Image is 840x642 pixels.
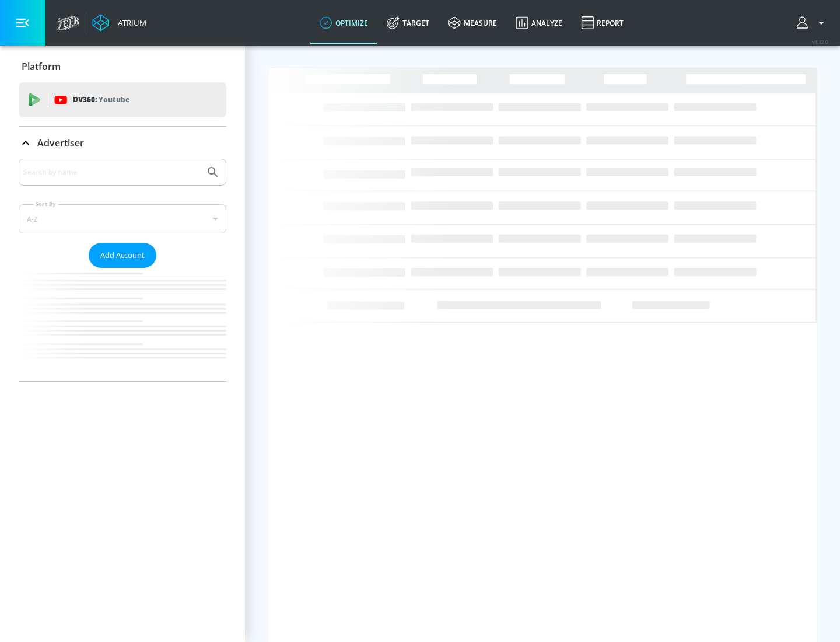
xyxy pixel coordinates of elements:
[19,159,226,381] div: Advertiser
[19,204,226,233] div: A-Z
[812,39,828,45] span: v 4.32.0
[22,60,61,73] p: Platform
[33,200,58,208] label: Sort By
[19,50,226,83] div: Platform
[19,268,226,381] nav: list of Advertiser
[89,243,156,268] button: Add Account
[73,93,129,106] p: DV360:
[113,18,146,28] div: Atrium
[92,14,146,32] a: Atrium
[310,2,377,44] a: optimize
[439,2,506,44] a: measure
[572,2,633,44] a: Report
[377,2,439,44] a: Target
[23,165,200,180] input: Search by name
[100,249,145,262] span: Add Account
[19,127,226,159] div: Advertiser
[506,2,572,44] a: Analyze
[99,93,129,106] p: Youtube
[37,137,84,149] p: Advertiser
[19,82,226,117] div: DV360: Youtube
